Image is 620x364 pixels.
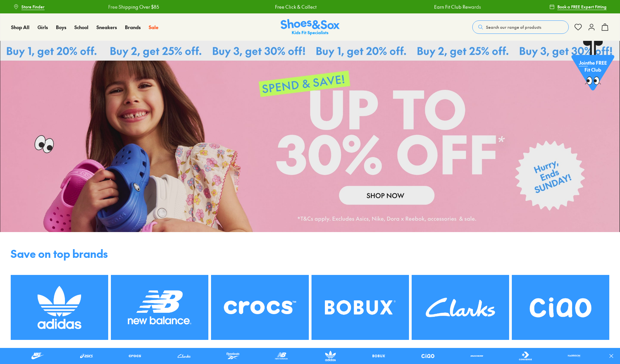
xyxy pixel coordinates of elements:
[571,55,614,80] p: the FREE Fit Club
[557,4,607,10] span: Book a FREE Expert Fitting
[262,3,304,10] a: Free Click & Collect
[281,19,340,35] img: SNS_Logo_Responsive.svg
[149,24,158,31] a: Sale
[74,24,88,31] a: School
[13,1,45,13] a: Store Finder
[38,24,48,31] a: Girls
[579,60,588,67] span: Join
[472,20,569,34] button: Search our range of products
[11,275,108,340] img: SNS_WEBASSETS_1280x984__Brand_7_4d3d8e03-a91f-4015-a35e-fabdd5f06b27.png
[11,24,29,31] a: Shop All
[281,19,340,35] a: Shoes & Sox
[125,24,141,31] a: Brands
[56,24,66,31] a: Boys
[412,275,509,340] img: SNS_WEBASSETS_1280x984__Brand_10_3912ae85-fb3d-449b-b156-b817166d013b.png
[486,24,541,30] span: Search our range of products
[21,4,45,10] span: Store Finder
[422,3,469,10] a: Earn Fit Club Rewards
[96,24,117,31] a: Sneakers
[549,1,607,13] a: Book a FREE Expert Fitting
[95,3,146,10] a: Free Shipping Over $85
[571,41,614,94] a: Jointhe FREE Fit Club
[512,275,609,340] img: SNS_WEBASSETS_1280x984__Brand_11_42afe9cd-2f1f-4080-b932-0c5a1492f76f.png
[211,275,308,340] img: SNS_WEBASSETS_1280x984__Brand_6_32476e78-ec93-4883-851d-7486025e12b2.png
[111,275,208,340] img: SNS_WEBASSETS_1280x984__Brand_8_072687a1-6812-4536-84da-40bdad0e27d7.png
[312,275,409,340] img: SNS_WEBASSETS_1280x984__Brand_9_e161dee9-03f0-4e35-815c-843dea00f972.png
